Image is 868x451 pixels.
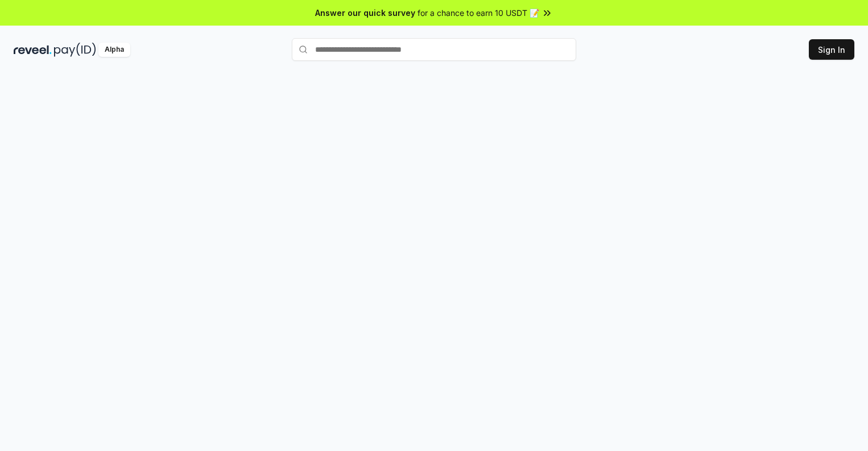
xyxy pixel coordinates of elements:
[54,43,96,57] img: pay_id
[315,7,415,19] span: Answer our quick survey
[98,43,130,57] div: Alpha
[418,7,539,19] span: for a chance to earn 10 USDT 📝
[14,43,52,57] img: reveel_dark
[809,39,854,60] button: Sign In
